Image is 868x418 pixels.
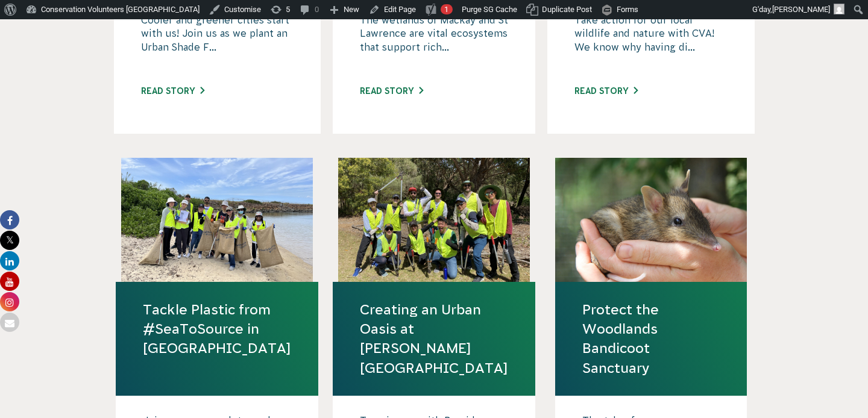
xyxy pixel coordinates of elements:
[360,300,508,378] a: Creating an Urban Oasis at [PERSON_NAME][GEOGRAPHIC_DATA]
[772,5,830,14] span: [PERSON_NAME]
[574,13,728,73] p: Take action for our local wildlife and nature with CVA! We know why having di...
[141,86,204,96] a: Read story
[143,300,291,358] a: Tackle Plastic from #SeaToSource in [GEOGRAPHIC_DATA]
[360,86,423,96] a: Read story
[360,13,508,73] p: The wetlands of Mackay and St Lawrence are vital ecosystems that support rich...
[141,13,294,73] p: Cooler and greener cities start with us! Join us as we plant an Urban Shade F...
[444,5,448,14] span: 1
[582,300,720,378] a: Protect the Woodlands Bandicoot Sanctuary
[574,86,638,96] a: Read story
